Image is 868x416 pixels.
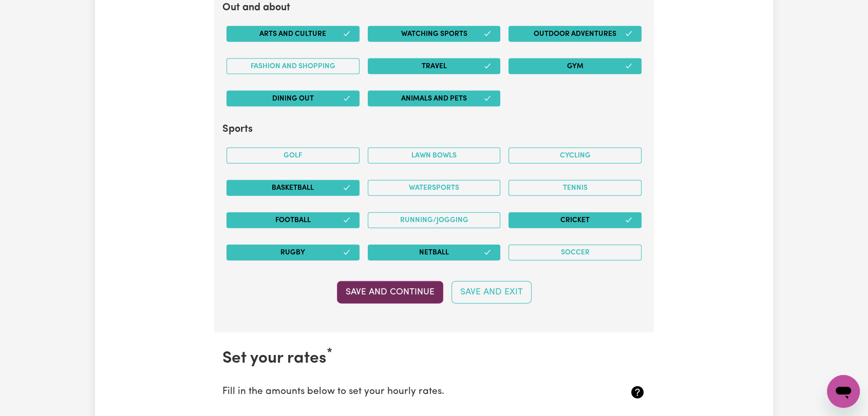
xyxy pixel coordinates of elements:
button: Save and Exit [451,281,532,304]
p: Fill in the amounts below to set your hourly rates. [222,385,575,400]
button: Golf [227,148,360,164]
button: Lawn bowls [368,148,501,164]
button: Travel [368,58,501,74]
button: Soccer [508,245,641,261]
button: Dining out [227,91,360,107]
button: Animals and pets [368,91,501,107]
button: Watersports [368,180,501,196]
button: Fashion and shopping [227,58,360,74]
button: Gym [508,58,641,74]
button: Running/Jogging [368,212,501,228]
button: Cycling [508,148,641,164]
button: Netball [368,245,501,261]
h2: Out and about [222,2,646,14]
button: Outdoor adventures [508,26,641,42]
h2: Sports [222,123,646,135]
button: Save and Continue [337,281,443,304]
button: Basketball [227,180,360,196]
button: Watching sports [368,26,501,42]
button: Arts and Culture [227,26,360,42]
button: Cricket [508,212,641,228]
button: Football [227,212,360,228]
button: Tennis [508,180,641,196]
h2: Set your rates [222,349,646,368]
iframe: Button to launch messaging window [827,375,860,408]
button: Rugby [227,245,360,261]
